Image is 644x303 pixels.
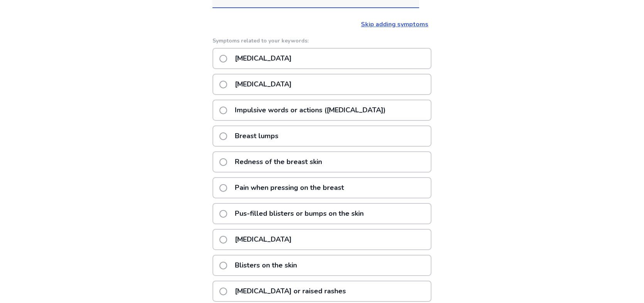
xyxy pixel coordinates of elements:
p: [MEDICAL_DATA] or raised rashes [230,281,351,301]
p: Redness of the breast skin [230,152,327,172]
a: Skip adding symptoms [361,20,428,29]
p: Symptoms related to your keywords: [212,37,432,45]
p: [MEDICAL_DATA] [230,49,296,68]
p: Breast lumps [230,126,283,146]
p: Pain when pressing on the breast [230,178,349,198]
p: Impulsive words or actions ([MEDICAL_DATA]) [230,100,390,120]
p: [MEDICAL_DATA] [230,230,296,249]
p: [MEDICAL_DATA] [230,74,296,94]
p: Blisters on the skin [230,256,302,275]
p: Pus-filled blisters or bumps on the skin [230,204,368,223]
